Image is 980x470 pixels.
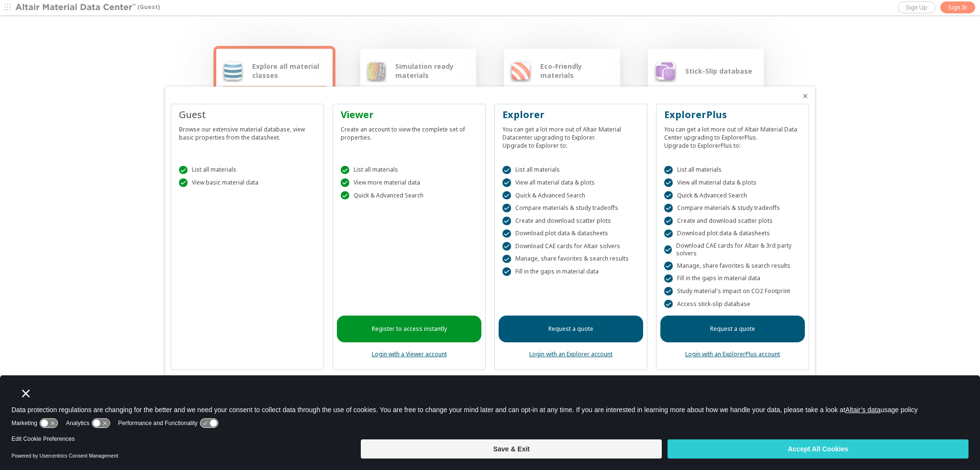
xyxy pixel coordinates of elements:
div:  [341,178,349,187]
div: List all materials [179,166,316,175]
div: List all materials [502,166,639,175]
div:  [664,300,673,308]
div: You can get a lot more out of Altair Material Datacenter upgrading to Explorer. Upgrade to Explor... [502,121,639,150]
div:  [664,262,673,270]
div: Manage, share favorites & search results [664,262,801,270]
div:  [502,267,511,276]
div: Quick & Advanced Search [502,191,639,200]
div: View all material data & plots [502,178,639,187]
div: View all material data & plots [664,178,801,187]
div:  [341,191,349,200]
div: Compare materials & study tradeoffs [502,204,639,212]
div:  [502,191,511,200]
div: Browse our extensive material database, view basic properties from the datasheet. [179,121,316,142]
div: Guest [179,108,316,121]
div: View more material data [341,178,478,187]
div:  [664,204,673,212]
div: Viewer [341,108,478,121]
div: Create an account to view the complete set of properties. [341,121,478,142]
div:  [664,178,673,187]
div:  [664,217,673,225]
div:  [664,287,673,295]
div: Fill in the gaps in material data [664,274,801,283]
div:  [502,242,511,251]
div:  [502,255,511,263]
div:  [179,178,188,187]
div: Fill in the gaps in material data [502,267,639,276]
div: Explorer [502,108,639,121]
div: You can get a lot more out of Altair Material Data Center upgrading to ExplorerPlus. Upgrade to E... [664,121,801,150]
div: Manage, share favorites & search results [502,255,639,263]
div:  [502,204,511,212]
button: Close [802,92,809,100]
div:  [664,274,673,283]
a: Register to access instantly [337,316,481,342]
div:  [664,191,673,200]
div: Compare materials & study tradeoffs [664,204,801,212]
div:  [502,166,511,175]
div: View basic material data [179,178,316,187]
div:  [341,166,349,175]
a: Request a quote [499,316,643,342]
div: Quick & Advanced Search [341,191,478,200]
div: Download CAE cards for Altair solvers [502,242,639,251]
div: List all materials [341,166,478,175]
div: Quick & Advanced Search [664,191,801,200]
div:  [664,245,672,254]
a: Request a quote [660,316,805,342]
div:  [502,230,511,238]
div: Download plot data & datasheets [664,230,801,238]
a: Login with an Explorer account [529,350,612,358]
div: Download CAE cards for Altair & 3rd party solvers [664,242,801,257]
div:  [664,230,673,238]
div: Access stick-slip database [664,300,801,308]
div: List all materials [664,166,801,175]
div:  [502,217,511,225]
div: Create and download scatter plots [664,217,801,225]
a: Login with an ExplorerPlus account [685,350,780,358]
div: Study material's impact on CO2 Footprint [664,287,801,295]
div:  [502,178,511,187]
div: Download plot data & datasheets [502,230,639,238]
div:  [664,166,673,175]
div: ExplorerPlus [664,108,801,121]
div:  [179,166,188,175]
a: Login with a Viewer account [372,350,447,358]
div: Create and download scatter plots [502,217,639,225]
